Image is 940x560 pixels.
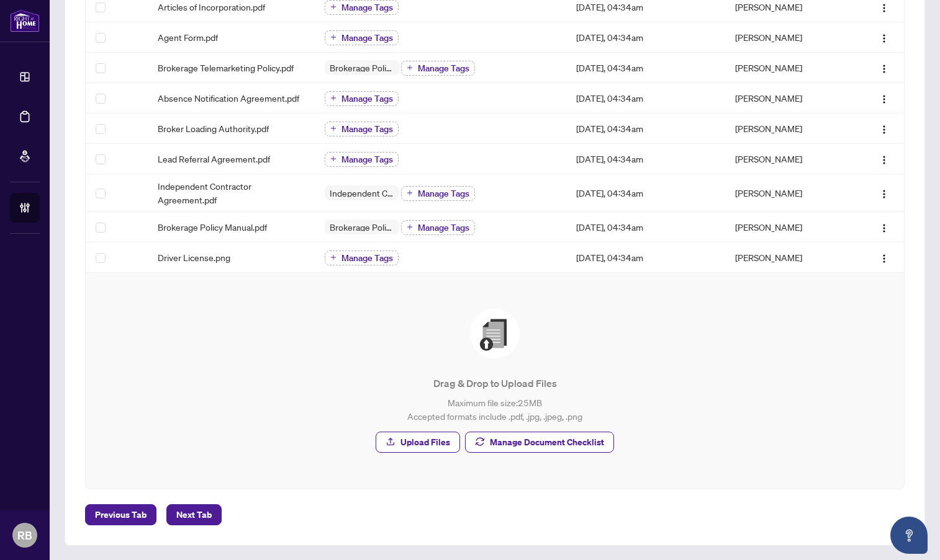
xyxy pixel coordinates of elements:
button: Manage Document Checklist [465,432,614,453]
span: plus [407,224,413,230]
span: Manage Tags [418,223,469,232]
span: Manage Tags [418,189,469,198]
td: [PERSON_NAME] [725,242,851,273]
span: Previous Tab [95,505,147,525]
img: Logo [879,94,889,104]
img: Logo [879,125,889,135]
span: plus [330,125,337,131]
button: Logo [874,217,894,237]
span: Manage Tags [341,125,393,133]
button: Logo [874,88,894,108]
button: Logo [874,149,894,169]
span: Manage Document Checklist [490,432,604,452]
span: Manage Tags [341,33,393,42]
td: [PERSON_NAME] [725,53,851,83]
button: Manage Tags [401,186,475,201]
img: File Upload [470,309,520,358]
img: Logo [879,3,889,13]
img: logo [10,9,40,32]
td: [DATE], 04:34am [566,174,725,212]
button: Manage Tags [325,91,399,106]
span: RB [17,527,32,544]
span: Upload Files [400,432,450,452]
img: Logo [879,254,889,264]
button: Logo [874,247,894,267]
td: [PERSON_NAME] [725,144,851,174]
button: Manage Tags [325,30,399,45]
button: Manage Tags [401,61,475,76]
img: Logo [879,223,889,233]
td: [DATE], 04:34am [566,22,725,53]
span: Manage Tags [341,155,393,164]
button: Logo [874,118,894,138]
button: Logo [874,27,894,47]
td: [DATE], 04:34am [566,212,725,242]
span: Brokerage Policy Manual [325,223,399,231]
td: [PERSON_NAME] [725,212,851,242]
span: Agent Form.pdf [158,30,218,44]
td: [DATE], 04:34am [566,144,725,174]
span: Independent Contractor Agreement [325,189,399,197]
span: Absence Notification Agreement.pdf [158,91,299,105]
img: Logo [879,155,889,165]
button: Manage Tags [401,220,475,235]
span: plus [407,64,413,71]
span: Manage Tags [341,3,393,12]
button: Manage Tags [325,152,399,167]
span: Brokerage Telemarketing Policy.pdf [158,61,294,74]
span: Manage Tags [418,64,469,73]
button: Previous Tab [85,504,156,525]
button: Next Tab [166,504,222,525]
td: [PERSON_NAME] [725,174,851,212]
span: Manage Tags [341,94,393,103]
span: Independent Contractor Agreement.pdf [158,179,305,207]
span: File UploadDrag & Drop to Upload FilesMaximum file size:25MBAccepted formats include .pdf, .jpg, ... [101,288,889,474]
span: Next Tab [176,505,212,525]
button: Logo [874,183,894,203]
td: [DATE], 04:34am [566,242,725,273]
span: Manage Tags [341,254,393,262]
button: Logo [874,58,894,78]
img: Logo [879,64,889,74]
span: plus [330,156,337,162]
span: Lead Referral Agreement.pdf [158,152,270,166]
button: Manage Tags [325,251,399,265]
span: Brokerage Policy Manual.pdf [158,220,267,234]
span: Brokerage Policy Manual [325,63,399,72]
span: plus [330,95,337,101]
button: Open asap [890,517,928,554]
span: plus [330,254,337,260]
td: [PERSON_NAME] [725,113,851,144]
img: Logo [879,33,889,43]
td: [DATE], 04:34am [566,83,725,113]
td: [PERSON_NAME] [725,83,851,113]
button: Upload Files [376,432,460,453]
img: Logo [879,189,889,199]
span: plus [330,34,337,40]
p: Maximum file size: 25 MB Accepted formats include .pdf, .jpg, .jpeg, .png [111,396,879,423]
td: [DATE], 04:34am [566,113,725,144]
span: Driver License.png [158,251,230,264]
button: Manage Tags [325,122,399,136]
td: [DATE], 04:34am [566,53,725,83]
p: Drag & Drop to Upload Files [111,376,879,391]
span: plus [330,4,337,10]
span: Broker Loading Authority.pdf [158,122,269,135]
td: [PERSON_NAME] [725,22,851,53]
span: plus [407,190,413,196]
